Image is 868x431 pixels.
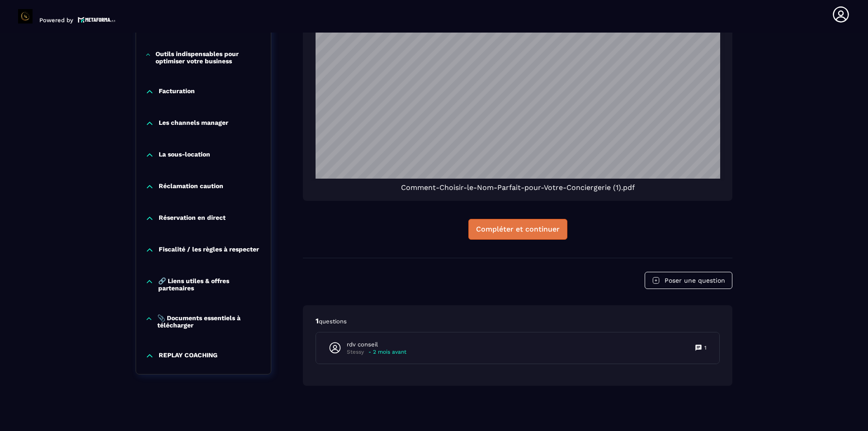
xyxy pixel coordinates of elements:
span: questions [319,318,347,325]
p: 1 [704,344,707,351]
p: Powered by [39,17,73,24]
img: logo-branding [18,9,33,24]
p: REPLAY COACHING [159,351,217,360]
p: La sous-location [159,151,210,160]
p: - 2 mois avant [368,349,406,355]
span: Comment-Choisir-le-Nom-Parfait-pour-Votre-Conciergerie (1).pdf [401,183,635,192]
p: Les channels manager [159,119,228,128]
p: Réclamation caution [159,182,223,191]
p: Réservation en direct [159,214,226,223]
p: rdv conseil [347,341,406,349]
button: Poser une question [645,272,732,289]
p: Facturation [159,87,195,96]
p: 🔗 Liens utiles & offres partenaires [158,277,262,292]
p: 📎 Documents essentiels à télécharger [157,314,262,329]
p: Fiscalité / les règles à respecter [159,246,259,255]
img: logo [78,16,116,24]
button: Compléter et continuer [468,219,567,240]
p: Outils indispensables pour optimiser votre business [156,50,262,65]
p: 1 [316,316,720,326]
div: Compléter et continuer [476,225,560,234]
p: Stessy [347,349,364,355]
